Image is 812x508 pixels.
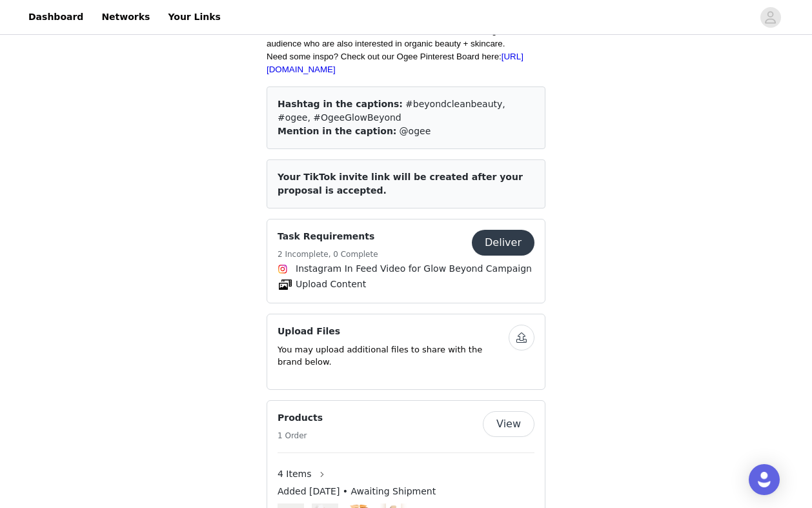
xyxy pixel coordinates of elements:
div: Open Intercom Messenger [749,464,780,495]
a: Networks [94,3,157,32]
span: #beyondcleanbeauty, #ogee, #OgeeGlowBeyond [278,99,505,123]
img: Instagram Icon [278,264,288,274]
button: View [483,411,534,437]
span: Your TikTok invite link will be created after your proposal is accepted. [278,172,523,196]
span: Need some inspo? Check out our Ogee Pinterest Board here: [267,52,523,74]
span: Instagram In Feed Video for Glow Beyond Campaign [296,262,532,276]
div: Task Requirements [267,219,545,303]
h5: 2 Incomplete, 0 Complete [278,249,378,260]
h4: Upload Files [278,325,509,338]
span: Added [DATE] • Awaiting Shipment [278,485,436,498]
a: Dashboard [21,3,91,32]
h4: Task Requirements [278,230,378,243]
a: [URL][DOMAIN_NAME] [267,52,523,74]
a: Your Links [160,3,228,32]
span: 4 Items [278,467,312,481]
span: Upload Content [296,278,366,291]
span: Mention in the caption: [278,126,396,136]
button: Deliver [472,230,534,256]
h4: Products [278,411,323,425]
div: avatar [764,7,776,28]
span: @ogee [400,126,431,136]
span: Hashtag in the captions: [278,99,403,109]
h5: 1 Order [278,430,323,442]
p: You may upload additional files to share with the brand below. [278,343,509,369]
